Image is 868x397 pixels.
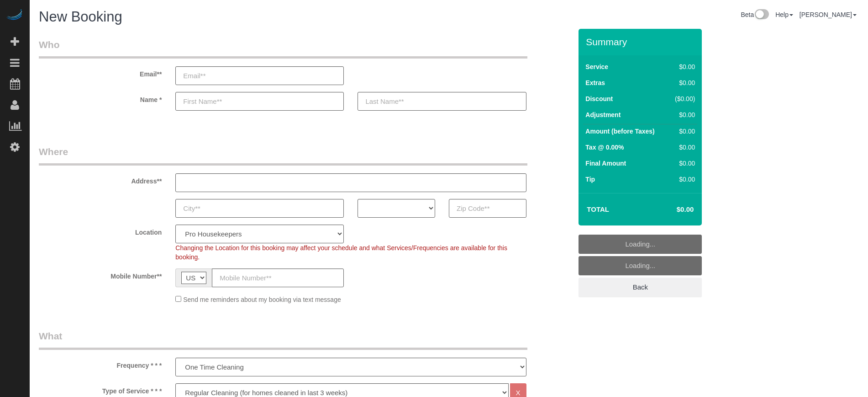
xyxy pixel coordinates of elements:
legend: Where [39,145,527,166]
div: ($0.00) [671,94,695,103]
div: $0.00 [671,78,695,87]
span: Send me reminders about my booking via text message [183,296,341,303]
span: Changing the Location for this booking may affect your schedule and what Services/Frequencies are... [175,244,507,261]
label: Frequency * * * [32,358,168,370]
a: Beta [741,11,769,18]
input: Last Name** [358,92,526,111]
label: Type of Service * * * [32,383,168,396]
input: First Name** [175,92,344,111]
div: $0.00 [671,143,695,152]
label: Adjustment [585,110,621,119]
input: Zip Code** [449,199,526,218]
h3: Summary [586,37,697,47]
label: Mobile Number** [32,268,168,281]
label: Tip [585,175,595,184]
span: New Booking [39,9,122,25]
legend: Who [39,38,527,59]
a: Back [579,278,702,297]
div: $0.00 [671,110,695,119]
h4: $0.00 [649,206,694,214]
div: $0.00 [671,62,695,71]
img: Automaid Logo [5,9,24,22]
label: Final Amount [585,159,626,168]
label: Amount (before Taxes) [585,127,654,136]
strong: Total [587,205,609,213]
label: Service [585,62,608,71]
label: Tax @ 0.00% [585,143,624,152]
label: Discount [585,94,613,103]
div: $0.00 [671,127,695,136]
input: Mobile Number** [212,268,344,287]
label: Extras [585,78,605,87]
a: [PERSON_NAME] [800,11,857,18]
img: New interface [754,9,769,21]
label: Location [32,225,168,237]
label: Name * [32,92,168,104]
div: $0.00 [671,159,695,168]
legend: What [39,329,527,350]
a: Help [775,11,793,18]
div: $0.00 [671,175,695,184]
